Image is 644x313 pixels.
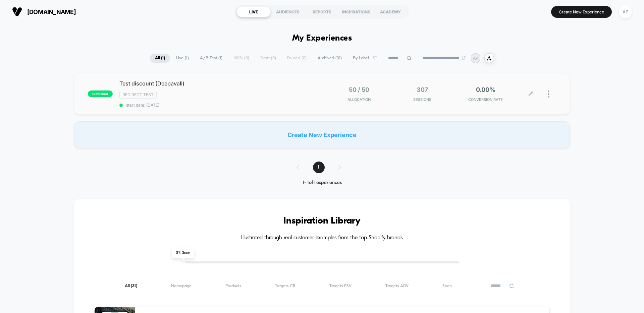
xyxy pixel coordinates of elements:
span: 307 [417,86,428,93]
img: Visually logo [12,7,22,17]
span: Targets AOV [385,284,409,289]
span: ( 31 ) [131,284,137,288]
span: Products [225,284,241,289]
img: end [462,56,466,60]
span: Allocation [347,97,371,102]
img: close [548,90,549,98]
div: 1 - 1 of 1 experiences [290,180,355,186]
span: Test discount (Deepavali) [119,80,322,87]
span: start date: [DATE] [119,103,322,108]
span: 1 [313,162,325,173]
button: AP [617,5,634,19]
span: Redirect Test [119,91,157,99]
span: All [125,284,137,289]
span: Homepage [171,284,192,289]
button: [DOMAIN_NAME] [10,6,78,17]
span: CONVERSION RATE [455,97,516,102]
span: Live ( 1 ) [171,54,194,63]
div: REPORTS [305,6,339,17]
span: By Label [353,56,369,61]
p: AP [473,56,478,61]
div: INSPIRATIONS [339,6,373,17]
span: Sessions [392,97,452,102]
div: ACADEMY [373,6,408,17]
h3: Inspiration Library [94,216,550,227]
div: LIVE [236,6,271,17]
span: A/B Test ( 1 ) [195,54,227,63]
span: 0.00% [476,86,495,93]
button: Create New Experience [551,6,612,18]
span: published [88,90,113,97]
span: All ( 1 ) [150,54,170,63]
span: 50 / 50 [349,86,369,93]
span: Targets PSV [329,284,352,289]
span: Archived ( 31 ) [313,54,347,63]
span: [DOMAIN_NAME] [27,8,76,15]
h1: My Experiences [292,34,352,43]
span: Targets CR [275,284,296,289]
div: AUDIENCES [271,6,305,17]
div: Create New Experience [74,121,570,148]
span: Seen [442,284,452,289]
div: AP [619,5,632,18]
h4: Illustrated through real customer examples from the top Shopify brands [94,235,550,241]
span: 0 % Seen [172,248,194,258]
